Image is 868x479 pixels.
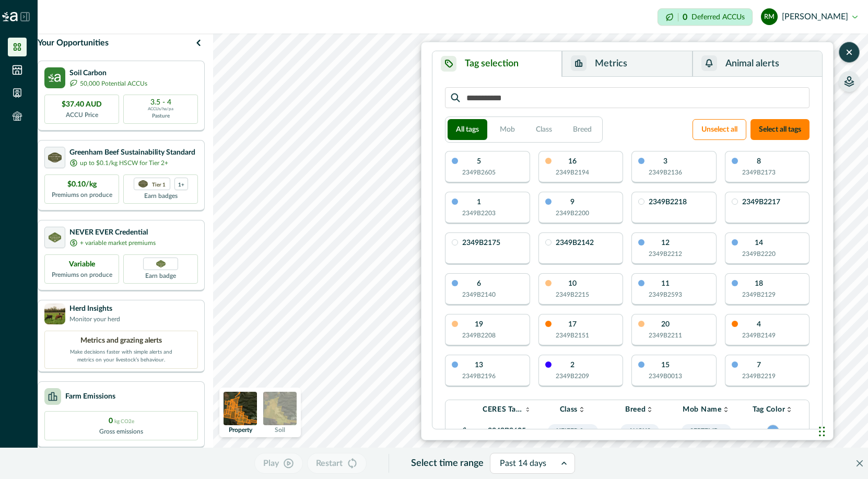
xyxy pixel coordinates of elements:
p: 2349B2200 [556,208,589,218]
button: Metrics [562,51,692,77]
p: Play [263,457,279,470]
p: + variable market premiums [80,238,156,248]
p: Property [229,427,252,433]
p: 2349B2219 [742,371,776,381]
p: 2349B2217 [742,198,780,206]
p: 2349B2215 [556,290,589,299]
p: 2349B2593 [649,290,682,299]
p: 2349B2605 [462,168,496,177]
p: 10 [568,280,577,287]
p: Greenham Beef Sustainability Standard [69,147,195,158]
p: 4 [757,321,761,328]
p: ACCU Price [66,110,98,120]
p: 2349B2175 [462,239,500,247]
p: Gross emissions [99,427,143,436]
img: certification logo [138,180,148,188]
p: 16 [568,158,577,165]
img: certification logo [49,232,62,243]
p: 2349B2129 [742,290,776,299]
p: 2349B2209 [556,371,589,381]
p: 0 [109,416,134,427]
p: 15 [661,361,670,369]
button: Restart [307,453,367,474]
button: Select all tags [750,119,810,140]
p: Your Opportunities [38,37,109,49]
p: Earn badges [144,190,178,201]
p: 2349B2149 [742,331,776,340]
p: Metrics and grazing alerts [80,335,162,346]
button: Class [527,119,560,140]
p: 2349B2212 [649,249,682,259]
p: 7 [757,361,761,369]
img: soil preview [263,392,297,425]
p: Monitor your herd [69,314,120,324]
button: Close [851,455,868,472]
p: 1 [477,198,481,206]
img: Greenham NEVER EVER certification badge [156,260,166,268]
p: 2349B2173 [742,168,776,177]
span: September Calving [682,424,732,438]
button: Breed [565,119,600,140]
button: Animal alerts [693,51,822,77]
p: Premiums on produce [52,190,112,200]
button: Unselect all [693,119,746,140]
p: Pasture [152,112,170,120]
p: Earn badge [145,270,176,281]
p: Class [560,405,578,414]
p: 5 [477,158,481,165]
p: 13 [475,361,483,369]
p: Make decisions faster with simple alerts and metrics on your livestock’s behaviour. [69,346,173,364]
div: Drag [819,416,825,447]
button: Mob [491,119,523,140]
p: 6 [477,280,481,287]
p: ACCUs/ha/pa [148,106,173,112]
p: 9 [570,198,574,206]
p: up to $0.1/kg HSCW for Tier 2+ [80,158,168,168]
p: 18 [755,280,763,287]
p: Herd Insights [69,303,120,314]
p: 2349B2194 [556,168,589,177]
button: Rodney McIntyre[PERSON_NAME] [761,4,858,29]
p: 2349B2220 [742,249,776,259]
p: Soil [275,427,285,433]
p: 12 [661,239,670,247]
p: NEVER EVER Credential [69,227,156,238]
p: 2349B2196 [462,371,496,381]
p: 14 [755,239,763,247]
img: Logo [2,12,18,21]
button: Play [254,453,303,474]
span: kg CO2e [114,419,134,424]
button: Tag selection [432,51,562,77]
span: Heifer 2024 [548,424,598,438]
p: 2349B2140 [462,290,496,299]
p: Mob Name [683,405,722,414]
p: 2349B2208 [462,331,496,340]
p: 2349B2203 [462,208,496,218]
p: Deferred ACCUs [691,13,745,21]
p: 0 [683,13,687,21]
p: 2349B2136 [649,168,682,177]
p: 8 [757,158,761,165]
p: 2349B2605 [483,426,531,437]
p: Farm Emissions [65,391,115,402]
img: certification logo [48,153,62,163]
p: CERES Tag VID [483,405,524,414]
p: Restart [316,457,343,470]
p: 2349B2211 [649,331,682,340]
p: 3 [663,158,667,165]
p: 3.5 - 4 [150,99,171,106]
p: 20 [661,321,670,328]
p: Variable [69,259,95,270]
button: All tags [448,119,487,140]
span: Angus [620,424,659,438]
p: 2349B2218 [649,198,687,206]
p: 19 [475,321,483,328]
p: Select time range [411,457,484,471]
p: Tier 1 [152,181,166,188]
p: 2 [570,361,574,369]
p: 2349B0013 [649,371,682,381]
p: Breed [625,405,646,414]
div: more credentials avaialble [174,178,188,190]
div: Chat Widget [816,405,868,455]
p: 17 [568,321,577,328]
